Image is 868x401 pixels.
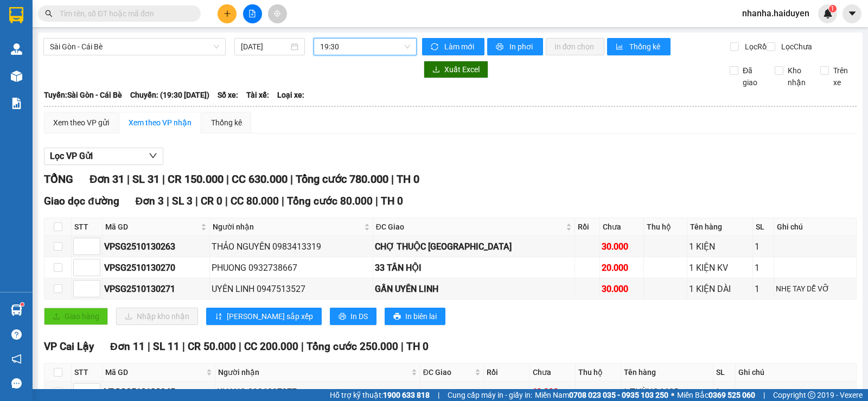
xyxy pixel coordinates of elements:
span: CC 630.000 [232,173,288,186]
input: 13/10/2025 [241,41,289,53]
span: Giao dọc đường [44,195,119,207]
th: Tên hàng [687,218,753,236]
span: CR 150.000 [168,173,224,186]
span: CR 50.000 [188,340,236,353]
button: In đơn chọn [546,38,605,55]
span: 19:30 [320,39,410,55]
span: Thống kê [629,41,662,53]
th: Ghi chú [774,218,857,236]
span: ĐC Giao [376,221,564,233]
span: Loại xe: [277,89,304,101]
img: icon-new-feature [823,9,833,18]
span: Miền Nam [535,389,668,401]
div: UYÊN LINH 0947513527 [212,282,371,296]
span: | [290,173,293,186]
span: download [432,66,440,74]
span: [PERSON_NAME] sắp xếp [227,310,313,322]
div: VPSG2510130270 [104,261,208,275]
span: Chuyến: (19:30 [DATE]) [130,89,209,101]
span: Người nhận [218,366,409,378]
div: 1 [755,261,772,275]
span: Kho nhận [783,65,812,88]
span: | [282,195,284,207]
span: CC 200.000 [244,340,298,353]
button: sort-ascending[PERSON_NAME] sắp xếp [206,308,322,325]
span: VP Cai Lậy [44,340,94,353]
img: warehouse-icon [11,43,22,55]
div: CHỢ THUỘC [GEOGRAPHIC_DATA] [375,240,573,253]
span: | [148,340,150,353]
span: Đơn 31 [90,173,124,186]
div: VPSG2510130245 [104,385,213,399]
div: 20.000 [602,261,641,275]
div: VPSG2510130263 [104,240,208,253]
span: copyright [808,391,815,399]
span: TỔNG [44,173,73,186]
div: KHANG 0906327877 [217,385,418,399]
span: CC 80.000 [231,195,279,207]
div: NHẸ TAY DỄ VỠ [776,283,854,295]
strong: 0369 525 060 [709,391,755,399]
div: Xem theo VP nhận [129,117,192,129]
th: SL [753,218,774,236]
span: Đơn 11 [110,340,145,353]
span: | [182,340,185,353]
th: SL [713,364,736,381]
button: printerIn DS [330,308,376,325]
span: ⚪️ [671,393,674,397]
div: 30.000 [602,240,641,253]
span: | [167,195,169,207]
span: TH 0 [406,340,429,353]
span: | [301,340,304,353]
span: Hỗ trợ kỹ thuật: [330,389,430,401]
button: printerIn phơi [487,38,543,55]
div: Thống kê [211,117,242,129]
span: plus [224,10,231,17]
span: Số xe: [218,89,238,101]
div: GẦN UYÊN LINH [375,282,573,296]
span: | [401,340,404,353]
span: | [438,389,439,401]
span: Người nhận [213,221,361,233]
b: Tuyến: Sài Gòn - Cái Bè [44,91,122,99]
td: VPSG2510130270 [103,257,210,278]
button: printerIn biên lai [385,308,445,325]
button: aim [268,4,287,23]
sup: 1 [829,5,837,12]
span: TH 0 [381,195,403,207]
span: SL 31 [132,173,159,186]
div: 1 [715,385,733,399]
th: Rồi [484,364,529,381]
span: CR 0 [201,195,222,207]
td: VPSG2510130263 [103,236,210,257]
span: | [763,389,765,401]
span: | [162,173,165,186]
img: warehouse-icon [11,304,22,316]
span: Tổng cước 80.000 [287,195,373,207]
input: Tìm tên, số ĐT hoặc mã đơn [60,8,188,20]
span: Xuất Excel [444,63,480,75]
button: caret-down [843,4,861,23]
span: Làm mới [444,41,476,53]
span: Mã GD [105,366,204,378]
img: logo-vxr [9,7,23,23]
span: Sài Gòn - Cái Bè [50,39,219,55]
span: bar-chart [616,43,625,52]
span: In phơi [509,41,534,53]
span: printer [496,43,505,52]
span: sort-ascending [215,313,222,321]
button: plus [218,4,237,23]
span: Cung cấp máy in - giấy in: [448,389,532,401]
div: PHUONG 0932738667 [212,261,371,275]
button: file-add [243,4,262,23]
span: | [391,173,394,186]
th: STT [72,364,103,381]
button: syncLàm mới [422,38,484,55]
span: TH 0 [397,173,419,186]
span: sync [431,43,440,52]
strong: 1900 633 818 [383,391,430,399]
div: VPSG2510130271 [104,282,208,296]
th: Chưa [530,364,576,381]
span: Trên xe [829,65,857,88]
span: | [239,340,241,353]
